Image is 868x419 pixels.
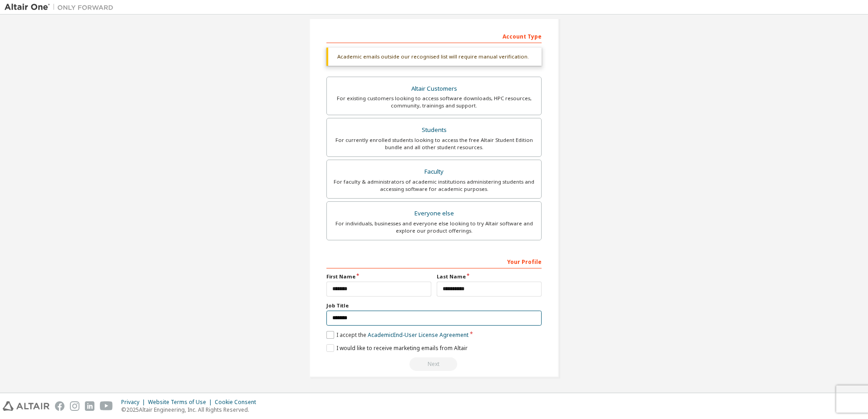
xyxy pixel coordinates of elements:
[85,401,94,411] img: linkedin.svg
[326,331,469,339] label: I accept the
[326,254,542,268] div: Your Profile
[70,401,79,411] img: instagram.svg
[326,357,542,371] div: Read and acccept EULA to continue
[121,399,148,406] div: Privacy
[332,166,536,178] div: Faculty
[332,178,536,193] div: For faculty & administrators of academic institutions administering students and accessing softwa...
[100,401,113,411] img: youtube.svg
[332,95,536,109] div: For existing customers looking to access software downloads, HPC resources, community, trainings ...
[3,401,49,411] img: altair_logo.svg
[5,3,118,12] img: Altair One
[437,273,542,280] label: Last Name
[148,399,215,406] div: Website Terms of Use
[121,406,261,414] p: © 2025 Altair Engineering, Inc. All Rights Reserved.
[326,273,431,280] label: First Name
[332,136,536,151] div: For currently enrolled students looking to access the free Altair Student Edition bundle and all ...
[368,331,469,339] a: Academic End-User License Agreement
[326,48,542,66] div: Academic emails outside our recognised list will require manual verification.
[332,83,536,95] div: Altair Customers
[55,401,64,411] img: facebook.svg
[332,124,536,136] div: Students
[326,344,468,352] label: I would like to receive marketing emails from Altair
[326,29,542,43] div: Account Type
[332,207,536,220] div: Everyone else
[215,399,261,406] div: Cookie Consent
[326,302,542,309] label: Job Title
[332,220,536,234] div: For individuals, businesses and everyone else looking to try Altair software and explore our prod...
